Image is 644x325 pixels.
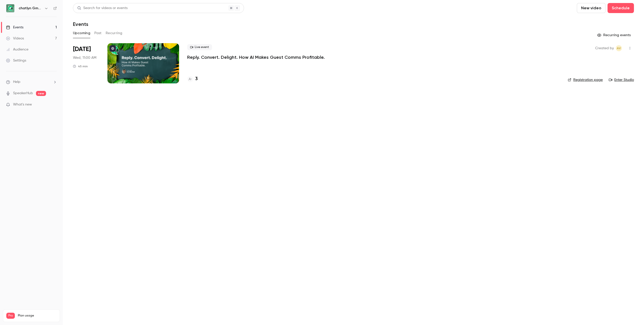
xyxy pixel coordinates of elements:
span: What's new [13,102,32,107]
button: Recurring events [595,31,634,39]
span: Help [13,79,20,85]
div: Audience [6,47,28,52]
a: Registration page [568,77,603,82]
span: Live event [187,44,212,50]
li: help-dropdown-opener [6,79,57,85]
div: Events [6,25,23,30]
div: Sep 17 Wed, 11:00 AM (Europe/Vienna) [73,43,99,83]
iframe: Noticeable Trigger [51,102,57,107]
div: Search for videos or events [77,6,128,11]
img: chatlyn GmbH [6,4,14,12]
a: Enter Studio [609,77,634,82]
span: Pro [6,313,15,319]
button: Past [94,29,102,37]
span: new [36,91,46,96]
div: 45 min [73,64,88,68]
span: Wed, 11:00 AM [73,55,96,60]
div: Videos [6,36,24,41]
span: AV [617,45,621,51]
a: 3 [187,76,198,82]
h1: Events [73,21,88,27]
a: Reply. Convert. Delight. How AI Makes Guest Comms Profitable. [187,54,325,60]
h6: chatlyn GmbH [19,6,42,11]
button: Schedule [608,3,634,13]
a: SpeakerHub [13,91,33,96]
span: Alvaro Villardon [616,45,622,51]
button: Recurring [106,29,123,37]
button: Upcoming [73,29,90,37]
h4: 3 [195,76,198,82]
span: [DATE] [73,45,91,53]
div: Settings [6,58,26,63]
span: Plan usage [18,314,57,318]
span: Created by [595,45,614,51]
button: New video [577,3,606,13]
